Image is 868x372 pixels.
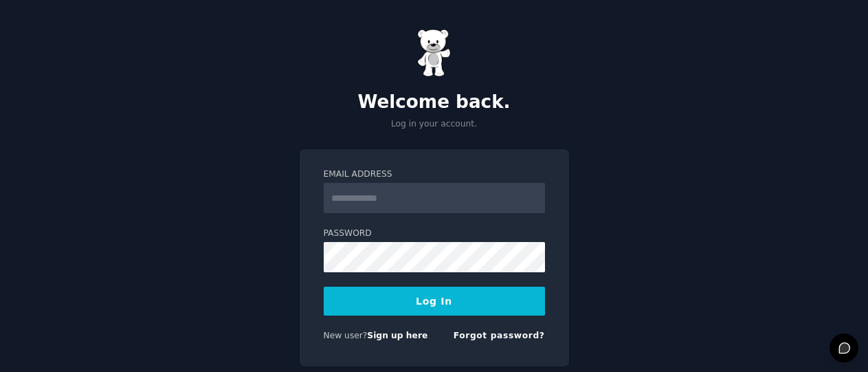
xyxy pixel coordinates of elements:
[417,29,452,77] img: Gummy Bear
[324,168,545,181] label: Email Address
[454,331,545,340] a: Forgot password?
[300,118,569,131] p: Log in your account.
[324,228,545,240] label: Password
[300,91,569,113] h2: Welcome back.
[324,287,545,316] button: Log In
[367,331,427,340] a: Sign up here
[324,331,368,340] span: New user?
